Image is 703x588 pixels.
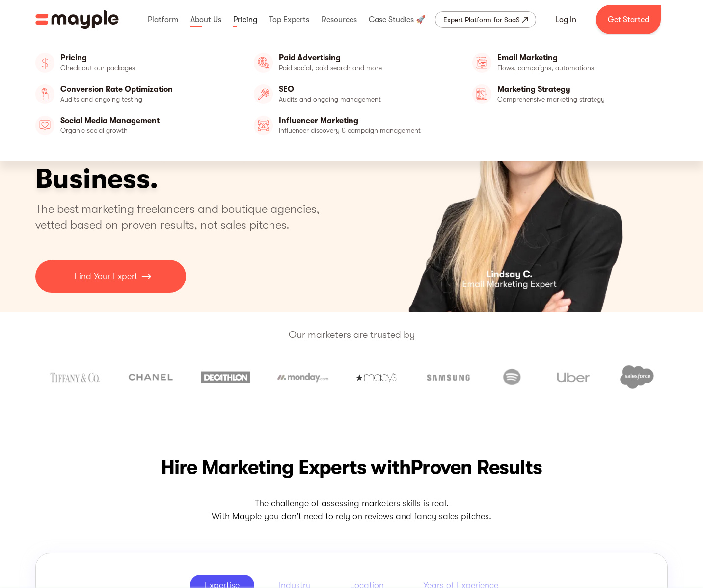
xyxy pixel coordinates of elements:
[443,14,520,26] div: Expert Platform for SaaS
[35,10,119,29] a: home
[74,270,137,283] p: Find Your Expert
[35,10,119,29] img: Mayple logo
[596,5,661,34] a: Get Started
[231,4,260,35] div: Pricing
[435,11,536,28] a: Expert Platform for SaaS
[35,260,186,293] a: Find Your Expert
[654,541,703,588] iframe: Chat Widget
[543,8,588,31] a: Log In
[410,456,542,479] span: Proven Results
[145,4,181,35] div: Platform
[319,4,359,35] div: Resources
[35,454,668,481] h2: Hire Marketing Experts with
[188,4,224,35] div: About Us
[35,497,668,523] p: The challenge of assessing marketers skills is real. With Mayple you don't need to rely on review...
[267,4,312,35] div: Top Experts
[361,39,668,312] div: 1 of 5
[35,201,331,232] p: The best marketing freelancers and boutique agencies, vetted based on proven results, not sales p...
[361,39,668,312] div: carousel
